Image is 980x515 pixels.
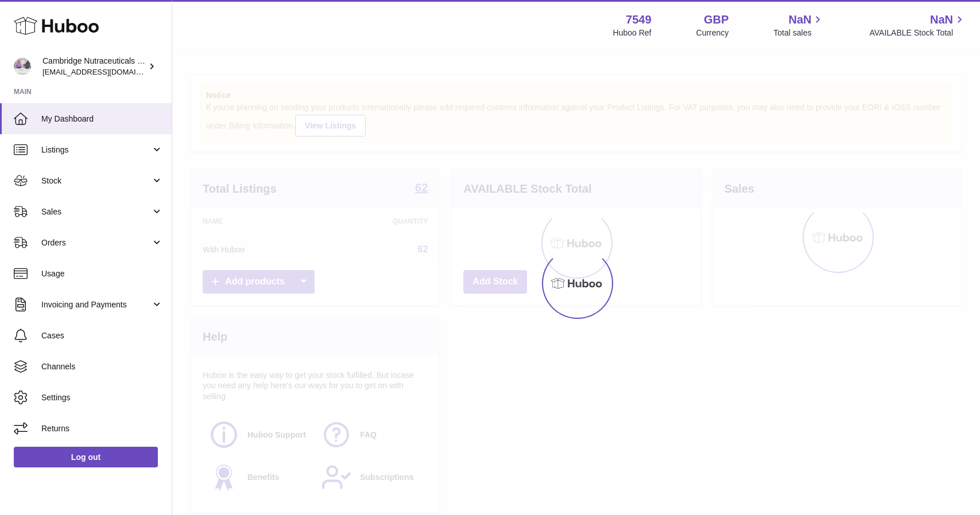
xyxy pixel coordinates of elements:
[930,12,953,28] span: NaN
[41,114,163,124] span: My Dashboard
[869,12,966,38] a: NaN AVAILABLE Stock Total
[696,28,729,38] div: Currency
[773,28,824,38] span: Total sales
[14,58,31,75] img: qvc@camnutra.com
[613,28,652,38] div: Huboo Ref
[626,12,652,28] strong: 7549
[41,330,163,341] span: Cases
[41,206,151,217] span: Sales
[41,237,151,248] span: Orders
[41,392,163,403] span: Settings
[14,447,158,467] a: Log out
[41,299,151,310] span: Invoicing and Payments
[773,12,824,38] a: NaN Total sales
[41,423,163,434] span: Returns
[41,268,163,279] span: Usage
[869,28,966,38] span: AVAILABLE Stock Total
[42,56,146,77] div: Cambridge Nutraceuticals Ltd
[788,12,811,28] span: NaN
[704,12,729,28] strong: GBP
[41,145,151,155] span: Listings
[41,175,151,186] span: Stock
[41,361,163,372] span: Channels
[42,67,169,76] span: [EMAIL_ADDRESS][DOMAIN_NAME]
